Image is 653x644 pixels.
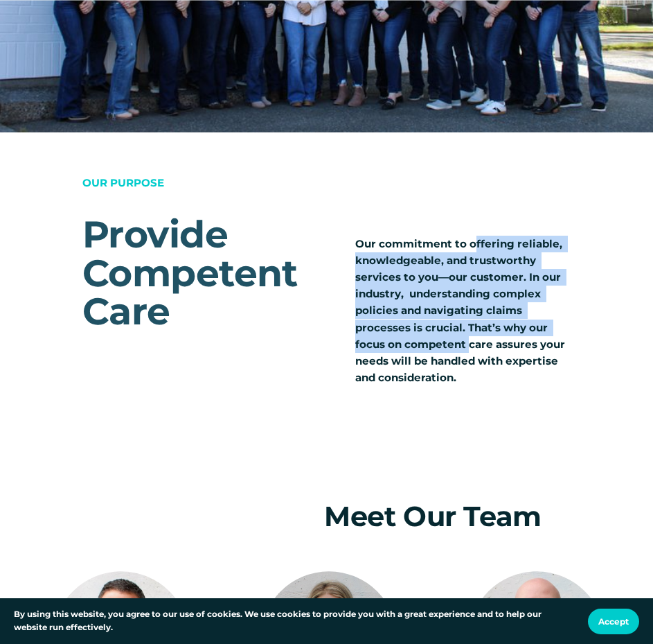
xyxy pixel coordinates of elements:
span: Accept [598,616,629,627]
span: Meet Our Team [324,499,542,533]
span: Provide Competent Care [82,211,298,333]
button: Accept [588,609,639,634]
p: By using this website, you agree to our use of cookies. We use cookies to provide you with a grea... [14,608,574,634]
span: OUR PURPOSE [82,176,164,189]
p: Our commitment to offering reliable, knowledgeable, and trustworthy services to you—our customer.... [355,236,571,387]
